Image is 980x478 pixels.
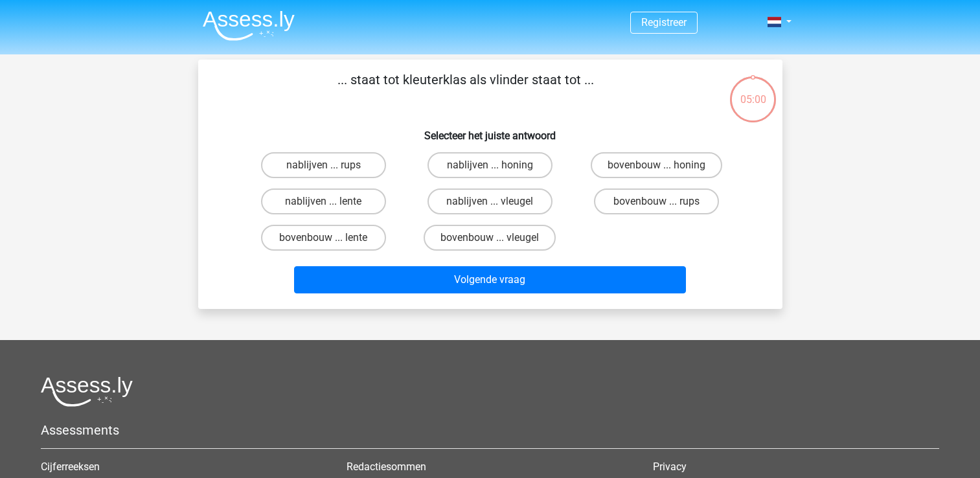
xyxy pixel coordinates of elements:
[219,70,713,109] p: ... staat tot kleuterklas als vlinder staat tot ...
[427,152,553,178] label: nablijven ... honing
[219,119,762,142] h6: Selecteer het juiste antwoord
[261,188,386,214] label: nablijven ... lente
[594,188,719,214] label: bovenbouw ... rups
[261,225,386,251] label: bovenbouw ... lente
[591,152,722,178] label: bovenbouw ... honing
[653,461,687,473] a: Privacy
[261,152,386,178] label: nablijven ... rups
[41,461,100,473] a: Cijferreeksen
[41,376,133,407] img: Assessly logo
[427,188,553,214] label: nablijven ... vleugel
[729,75,777,108] div: 05:00
[641,16,687,28] a: Registreer
[41,422,939,438] h5: Assessments
[424,225,556,251] label: bovenbouw ... vleugel
[294,266,686,293] button: Volgende vraag
[203,10,295,41] img: Assessly
[347,461,426,473] a: Redactiesommen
